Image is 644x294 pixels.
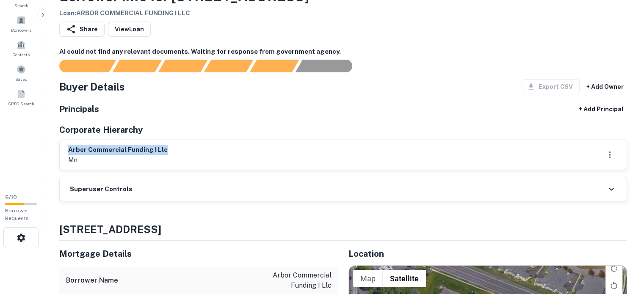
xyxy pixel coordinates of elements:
h6: Superuser Controls [70,184,133,194]
h5: Mortgage Details [59,247,338,260]
span: Contacts [13,51,30,58]
a: Borrowers [3,12,40,35]
span: 6 / 10 [5,194,17,201]
div: Principals found, still searching for contact information. This may take time... [249,60,299,72]
iframe: Chat Widget [602,226,644,267]
h5: Principals [59,103,99,115]
div: Principals found, AI now looking for contact information... [204,60,253,72]
div: Your request is received and processing... [112,60,162,72]
h6: Loan : ARBOR COMMERCIAL FUNDING I LLC [59,8,309,18]
a: Saved [3,61,40,84]
h6: AI could not find any relevant documents. Waiting for response from government agency. [59,47,627,57]
span: SREO Search [8,100,34,107]
button: Show street map [353,270,383,287]
h5: Location [348,247,627,260]
button: Share [59,22,105,37]
button: Rotate map counterclockwise [605,277,622,294]
a: SREO Search [3,86,40,109]
div: Documents found, AI parsing details... [158,60,207,72]
span: Saved [15,76,28,82]
p: arbor commercial funding i llc [255,270,332,291]
h6: arbor commercial funding i llc [68,145,168,155]
h4: [STREET_ADDRESS] [59,222,627,237]
h4: Buyer Details [59,79,125,94]
button: Show satellite imagery [383,270,426,287]
a: Contacts [3,37,40,60]
p: mn [68,155,168,165]
h5: Corporate Hierarchy [59,124,143,136]
div: AI fulfillment process complete. [296,60,362,72]
h6: Borrower Name [66,275,118,286]
div: Sending borrower request to AI... [49,60,113,72]
span: Borrowers [11,27,31,33]
button: + Add Principal [575,102,627,117]
button: Rotate map clockwise [605,260,622,277]
span: Borrower Requests [5,208,29,221]
span: Search [14,2,28,9]
button: + Add Owner [583,79,627,94]
a: ViewLoan [108,22,151,37]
